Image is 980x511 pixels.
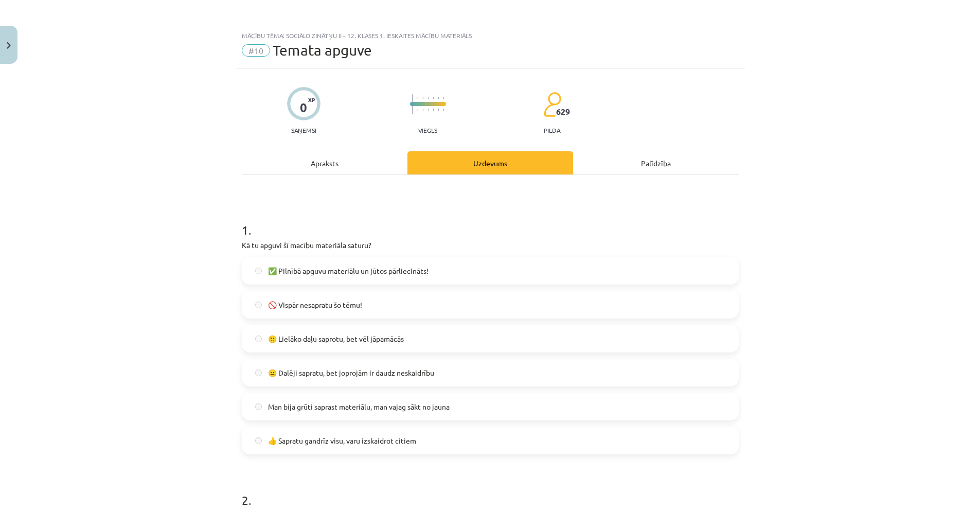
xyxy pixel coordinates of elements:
div: Palīdzība [573,151,739,174]
p: Viegls [418,127,437,134]
img: icon-short-line-57e1e144782c952c97e751825c79c345078a6d821885a25fce030b3d8c18986b.svg [438,97,439,99]
input: 🚫 Vispār nesapratu šo tēmu! [255,302,262,308]
img: icon-short-line-57e1e144782c952c97e751825c79c345078a6d821885a25fce030b3d8c18986b.svg [422,109,423,111]
input: 🙂 Lielāko daļu saprotu, bet vēl jāpamācās [255,336,262,342]
div: Apraksts [242,151,407,174]
span: Temata apguve [273,42,372,59]
img: icon-short-line-57e1e144782c952c97e751825c79c345078a6d821885a25fce030b3d8c18986b.svg [427,97,429,99]
span: 629 [556,107,570,116]
span: 🙂 Lielāko daļu saprotu, bet vēl jāpamācās [268,333,404,344]
p: Kā tu apguvi šī macību materiāla saturu? [242,240,739,251]
p: pilda [544,127,560,134]
div: Uzdevums [407,151,573,174]
img: icon-short-line-57e1e144782c952c97e751825c79c345078a6d821885a25fce030b3d8c18986b.svg [433,97,434,99]
img: icon-short-line-57e1e144782c952c97e751825c79c345078a6d821885a25fce030b3d8c18986b.svg [438,109,439,111]
span: 👍 Sapratu gandrīz visu, varu izskaidrot citiem [268,435,416,446]
div: 0 [300,100,307,115]
span: 🚫 Vispār nesapratu šo tēmu! [268,299,362,310]
h1: 1 . [242,205,739,237]
input: ✅ Pilnībā apguvu materiālu un jūtos pārliecināts! [255,268,262,274]
div: Mācību tēma: Sociālo zinātņu ii - 12. klases 1. ieskaites mācību materiāls [242,32,739,39]
span: Man bija grūti saprast materiālu, man vajag sākt no jauna [268,401,450,412]
h1: 2 . [242,475,739,507]
span: #10 [242,44,270,57]
img: icon-short-line-57e1e144782c952c97e751825c79c345078a6d821885a25fce030b3d8c18986b.svg [443,97,444,99]
img: icon-long-line-d9ea69661e0d244f92f715978eff75569469978d946b2353a9bb055b3ed8787d.svg [412,94,413,114]
img: icon-short-line-57e1e144782c952c97e751825c79c345078a6d821885a25fce030b3d8c18986b.svg [417,109,418,111]
input: 👍 Sapratu gandrīz visu, varu izskaidrot citiem [255,437,262,444]
input: Man bija grūti saprast materiālu, man vajag sākt no jauna [255,403,262,410]
img: icon-short-line-57e1e144782c952c97e751825c79c345078a6d821885a25fce030b3d8c18986b.svg [422,97,423,99]
img: icon-short-line-57e1e144782c952c97e751825c79c345078a6d821885a25fce030b3d8c18986b.svg [427,109,429,111]
p: Saņemsi [287,127,320,134]
img: icon-short-line-57e1e144782c952c97e751825c79c345078a6d821885a25fce030b3d8c18986b.svg [417,97,418,99]
img: students-c634bb4e5e11cddfef0936a35e636f08e4e9abd3cc4e673bd6f9a4125e45ecb1.svg [543,92,561,117]
img: icon-short-line-57e1e144782c952c97e751825c79c345078a6d821885a25fce030b3d8c18986b.svg [443,109,444,111]
img: icon-close-lesson-0947bae3869378f0d4975bcd49f059093ad1ed9edebbc8119c70593378902aed.svg [7,42,11,49]
input: 😐 Dalēji sapratu, bet joprojām ir daudz neskaidrību [255,369,262,376]
span: ✅ Pilnībā apguvu materiālu un jūtos pārliecināts! [268,266,429,276]
img: icon-short-line-57e1e144782c952c97e751825c79c345078a6d821885a25fce030b3d8c18986b.svg [433,109,434,111]
span: XP [308,97,315,102]
span: 😐 Dalēji sapratu, bet joprojām ir daudz neskaidrību [268,367,434,378]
